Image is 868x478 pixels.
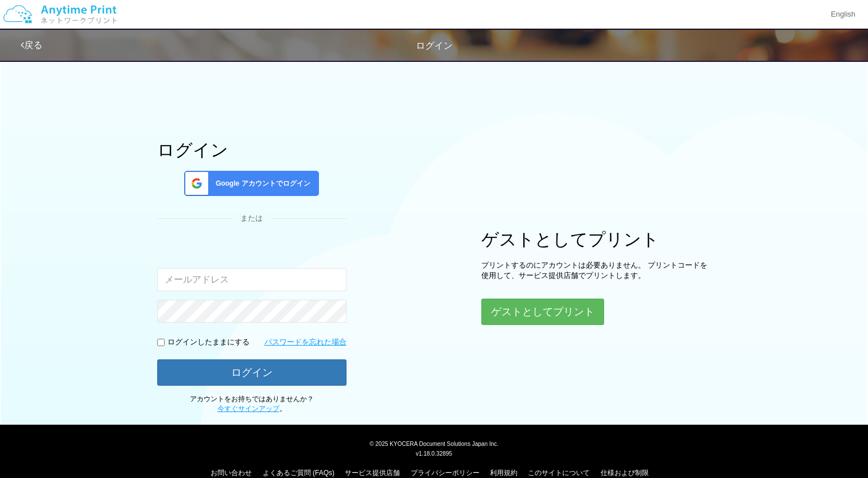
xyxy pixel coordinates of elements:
[490,469,517,477] a: 利用規約
[481,230,711,249] h1: ゲストとしてプリント
[528,469,590,477] a: このサイトについて
[157,394,347,414] p: アカウントをお持ちではありませんか？
[411,469,480,477] a: プライバシーポリシー
[601,469,649,477] a: 仕様および制限
[481,299,604,325] button: ゲストとしてプリント
[263,469,334,477] a: よくあるご質問 (FAQs)
[369,440,499,447] span: © 2025 KYOCERA Document Solutions Japan Inc.
[264,337,347,348] a: パスワードを忘れた場合
[416,41,453,50] span: ログイン
[416,450,452,457] span: v1.18.0.32895
[345,469,400,477] a: サービス提供店舗
[217,405,286,413] span: 。
[217,405,279,413] a: 今すぐサインアップ
[21,40,42,50] a: 戻る
[168,337,250,348] p: ログインしたままにする
[157,213,347,224] div: または
[481,260,711,281] p: プリントするのにアカウントは必要ありません。 プリントコードを使用して、サービス提供店舗でプリントします。
[157,359,347,386] button: ログイン
[211,179,310,189] span: Google アカウントでログイン
[157,268,347,291] input: メールアドレス
[211,469,252,477] a: お問い合わせ
[157,140,347,159] h1: ログイン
